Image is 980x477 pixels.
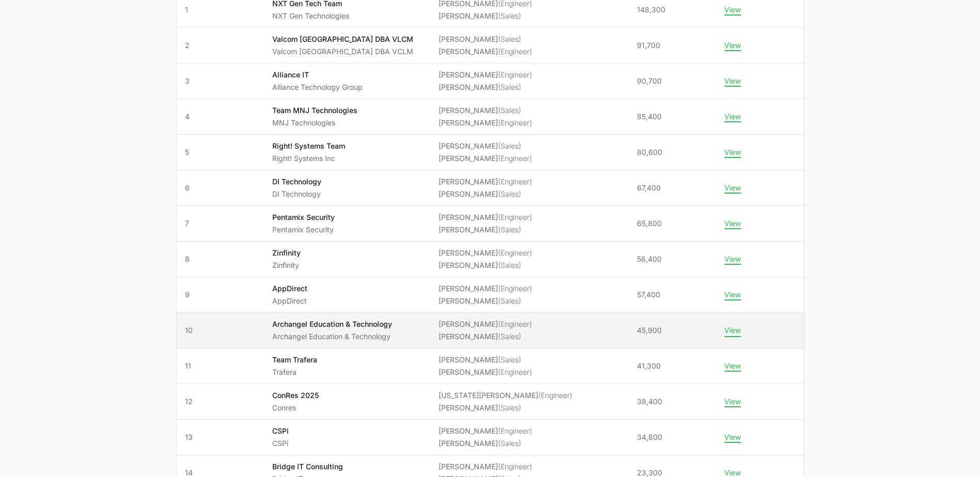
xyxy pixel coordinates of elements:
li: [PERSON_NAME] [439,355,532,365]
button: View [724,219,741,228]
p: Trafera [272,367,317,377]
span: 5 [185,147,256,157]
span: (Sales) [498,35,521,43]
li: [PERSON_NAME] [439,225,532,235]
button: View [724,183,741,193]
p: Team Trafera [272,355,317,365]
span: 12 [185,396,256,407]
p: Team MNJ Technologies [272,105,357,116]
li: [PERSON_NAME] [439,296,532,306]
li: [PERSON_NAME] [439,46,532,57]
span: 65,800 [637,218,662,229]
span: (Engineer) [498,320,532,328]
span: (Engineer) [538,391,572,400]
p: Valcom [GEOGRAPHIC_DATA] DBA VLCM [272,34,413,44]
p: DI Technology [272,177,321,187]
span: (Engineer) [498,284,532,293]
span: 80,600 [637,147,662,157]
li: [PERSON_NAME] [439,70,532,80]
p: NXT Gen Technologies [272,11,349,21]
span: 11 [185,361,256,371]
p: CSPi [272,426,289,436]
li: [PERSON_NAME] [439,11,532,21]
span: 58,400 [637,254,662,264]
span: (Sales) [498,261,521,269]
p: Zinfinity [272,260,301,271]
button: View [724,148,741,157]
li: [PERSON_NAME] [439,118,532,128]
span: 41,300 [637,361,661,371]
span: (Sales) [498,141,521,150]
span: 90,700 [637,76,662,86]
li: [PERSON_NAME] [439,105,532,116]
p: Conres [272,403,319,413]
span: (Sales) [498,355,521,364]
li: [PERSON_NAME] [439,153,532,164]
button: View [724,5,741,14]
span: (Engineer) [498,118,532,127]
p: AppDirect [272,283,307,294]
span: 1 [185,5,256,15]
span: (Engineer) [498,248,532,257]
li: [US_STATE][PERSON_NAME] [439,390,572,401]
span: 7 [185,218,256,229]
p: MNJ Technologies [272,118,357,128]
span: (Engineer) [498,177,532,186]
p: Zinfinity [272,248,301,258]
span: 148,300 [637,5,665,15]
li: [PERSON_NAME] [439,177,532,187]
span: (Sales) [498,106,521,115]
span: (Engineer) [498,213,532,221]
button: View [724,397,741,406]
li: [PERSON_NAME] [439,438,532,449]
li: [PERSON_NAME] [439,426,532,436]
p: AppDirect [272,296,307,306]
span: (Sales) [498,296,521,305]
li: [PERSON_NAME] [439,212,532,222]
span: 10 [185,325,256,336]
span: 67,400 [637,183,661,193]
button: View [724,41,741,50]
button: View [724,255,741,264]
span: (Sales) [498,83,521,91]
li: [PERSON_NAME] [439,189,532,199]
span: (Engineer) [498,368,532,376]
button: View [724,361,741,371]
li: [PERSON_NAME] [439,403,572,413]
p: CSPi [272,438,289,449]
span: 34,800 [637,432,662,442]
p: Alliance Technology Group [272,82,363,92]
span: 3 [185,76,256,86]
li: [PERSON_NAME] [439,367,532,377]
span: (Sales) [498,189,521,198]
li: [PERSON_NAME] [439,248,532,258]
span: 9 [185,290,256,300]
p: ConRes 2025 [272,390,319,401]
span: 85,400 [637,112,662,122]
span: (Sales) [498,11,521,20]
li: [PERSON_NAME] [439,283,532,294]
li: [PERSON_NAME] [439,141,532,151]
p: DI Technology [272,189,321,199]
li: [PERSON_NAME] [439,260,532,271]
span: (Engineer) [498,154,532,163]
span: (Sales) [498,332,521,341]
span: 91,700 [637,40,660,51]
span: 13 [185,432,256,442]
span: 8 [185,254,256,264]
span: 57,400 [637,290,660,300]
span: (Sales) [498,439,521,448]
p: Valcom [GEOGRAPHIC_DATA] DBA VCLM [272,46,413,57]
p: Archangel Education & Technology [272,331,392,342]
li: [PERSON_NAME] [439,462,532,472]
li: [PERSON_NAME] [439,319,532,329]
p: Bridge IT Consulting [272,462,343,472]
li: [PERSON_NAME] [439,34,532,44]
span: 38,400 [637,396,662,407]
span: 45,900 [637,325,662,336]
span: (Sales) [498,403,521,412]
button: View [724,433,741,442]
li: [PERSON_NAME] [439,82,532,92]
button: View [724,112,741,121]
span: (Engineer) [498,70,532,79]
